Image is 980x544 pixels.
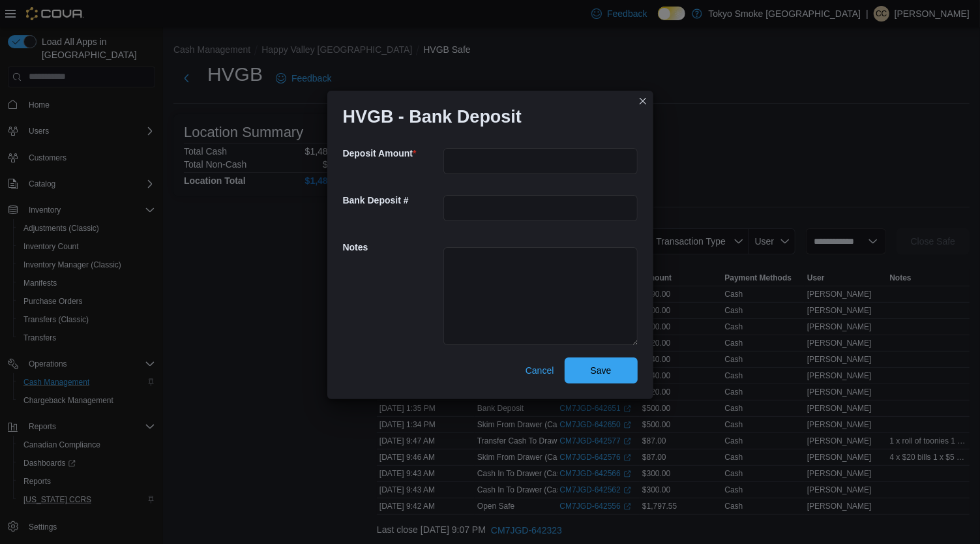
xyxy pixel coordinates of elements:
button: Save [565,357,638,384]
button: Cancel [520,357,559,384]
span: Save [591,364,612,377]
h1: HVGB - Bank Deposit [343,106,522,127]
h5: Deposit Amount [343,140,441,166]
button: Closes this modal window [635,93,651,109]
span: Cancel [526,364,554,377]
h5: Bank Deposit # [343,187,441,213]
h5: Notes [343,234,441,260]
